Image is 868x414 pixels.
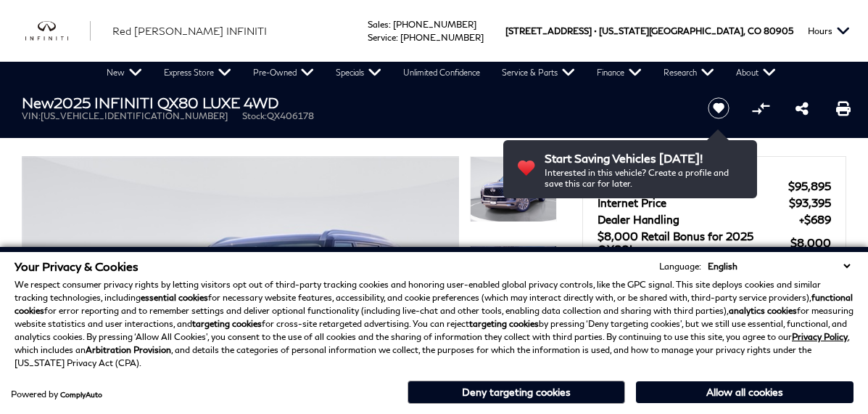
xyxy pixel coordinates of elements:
[653,62,725,84] a: Research
[15,259,139,273] span: Your Privacy & Cookies
[598,196,831,209] a: Internet Price $93,395
[598,196,789,209] span: Internet Price
[41,110,228,121] span: [US_VEHICLE_IDENTIFICATION_NUMBER]
[25,21,91,41] a: infiniti
[86,344,171,355] strong: Arbitration Provision
[60,390,102,399] a: ComplyAuto
[598,230,831,256] a: $8,000 Retail Bonus for 2025 QX80! $8,000
[22,110,41,121] span: VIN:
[704,259,853,273] select: Language Select
[408,381,625,404] button: Deny targeting cookies
[491,62,586,84] a: Service & Parts
[192,318,262,329] strong: targeting cookies
[11,390,102,399] div: Powered by
[25,21,91,41] img: INFINITI
[267,110,314,121] span: QX406178
[598,179,788,192] span: MSRP
[96,62,787,84] nav: Main Navigation
[112,23,267,38] a: Red [PERSON_NAME] INFINITI
[789,196,831,209] span: $93,395
[505,25,793,36] a: [STREET_ADDRESS] • [US_STATE][GEOGRAPHIC_DATA], CO 80905
[22,94,684,110] h1: 2025 INFINITI QX80 LUXE 4WD
[242,110,267,121] span: Stock:
[636,381,853,403] button: Allow all cookies
[836,100,851,117] a: Print this New 2025 INFINITI QX80 LUXE 4WD
[795,100,809,117] a: Share this New 2025 INFINITI QX80 LUXE 4WD
[112,25,267,37] span: Red [PERSON_NAME] INFINITI
[325,62,392,84] a: Specials
[242,62,325,84] a: Pre-Owned
[400,32,484,43] a: [PHONE_NUMBER]
[368,19,389,30] span: Sales
[729,305,797,316] strong: analytics cookies
[469,318,539,329] strong: targeting cookies
[15,278,853,370] p: We respect consumer privacy rights by letting visitors opt out of third-party tracking cookies an...
[725,62,787,84] a: About
[393,19,476,30] a: [PHONE_NUMBER]
[598,213,799,226] span: Dealer Handling
[799,213,831,226] span: $689
[368,32,396,43] span: Service
[750,97,772,119] button: Compare vehicle
[598,213,831,226] a: Dealer Handling $689
[790,236,831,249] span: $8,000
[396,32,398,43] span: :
[470,156,558,222] img: New 2025 ANTHRACITE GRAY INFINITI LUXE 4WD image 1
[392,62,491,84] a: Unlimited Confidence
[598,230,790,256] span: $8,000 Retail Bonus for 2025 QX80!
[470,245,558,296] img: New 2025 ANTHRACITE GRAY INFINITI LUXE 4WD image 2
[659,262,701,271] div: Language:
[703,97,735,120] button: Save vehicle
[153,62,242,84] a: Express Store
[598,179,831,192] a: MSRP $95,895
[586,62,653,84] a: Finance
[792,331,848,342] a: Privacy Policy
[22,94,54,111] strong: New
[389,19,391,30] span: :
[141,292,208,303] strong: essential cookies
[96,62,153,84] a: New
[788,179,831,192] span: $95,895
